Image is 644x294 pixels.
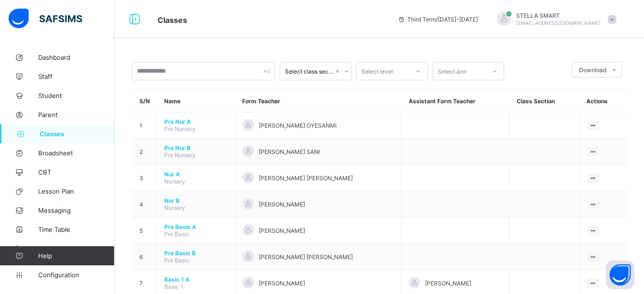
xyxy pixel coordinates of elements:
span: Nursery [164,204,185,211]
span: Basic 1 A [164,276,228,283]
td: 1 [132,112,157,139]
span: Help [38,252,114,260]
span: [PERSON_NAME] [259,201,305,208]
span: STELLA SMART [516,12,601,19]
span: [PERSON_NAME] SANI [259,148,320,155]
span: Nur B [164,197,228,204]
th: S/N [132,90,157,112]
span: Pre Basic [164,230,190,238]
th: Form Teacher [235,90,401,112]
td: 3 [132,165,157,191]
span: [EMAIL_ADDRESS][DOMAIN_NAME] [516,20,601,26]
span: Staff [38,73,115,80]
span: Configuration [38,271,114,279]
span: [PERSON_NAME] [425,280,471,287]
span: [PERSON_NAME] [259,227,305,234]
span: Dashboard [38,54,115,61]
th: Assistant Form Teacher [401,90,509,112]
span: Classes [158,15,187,25]
span: [PERSON_NAME] OYESANMI [259,122,337,129]
td: 2 [132,139,157,165]
td: 5 [132,218,157,244]
td: 6 [132,244,157,270]
th: Name [157,90,235,112]
th: Class Section [509,90,579,112]
span: Parent [38,111,115,119]
span: Lesson Plan [38,187,115,195]
td: 4 [132,191,157,218]
span: Pre Nur A [164,118,228,125]
span: [PERSON_NAME] [259,280,305,287]
div: Select class section [285,68,334,75]
span: CBT [38,168,115,176]
span: Messaging [38,207,115,214]
span: [PERSON_NAME] [PERSON_NAME] [259,174,353,182]
span: Nur A [164,171,228,178]
span: Classes [40,130,115,138]
span: Time Table [38,226,115,233]
div: Select arm [438,62,466,80]
span: Pre Basic B [164,250,228,257]
div: STELLASMART [487,11,621,27]
span: Pre Basic [164,257,190,264]
span: Assessment Format [38,245,115,252]
span: Nursery [164,178,185,185]
span: Download [579,66,606,74]
span: Basic 1 [164,283,183,290]
span: Pre Nursery [164,125,196,132]
span: Broadsheet [38,149,115,157]
button: Open asap [606,261,634,289]
img: safsims [9,9,82,29]
span: Pre Nur B [164,144,228,152]
span: Student [38,92,115,99]
span: [PERSON_NAME] [PERSON_NAME] [259,253,353,261]
th: Actions [579,90,627,112]
span: Pre Basic A [164,223,228,230]
span: Pre Nursery [164,152,196,159]
div: Select level [361,62,393,80]
span: session/term information [398,16,478,23]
